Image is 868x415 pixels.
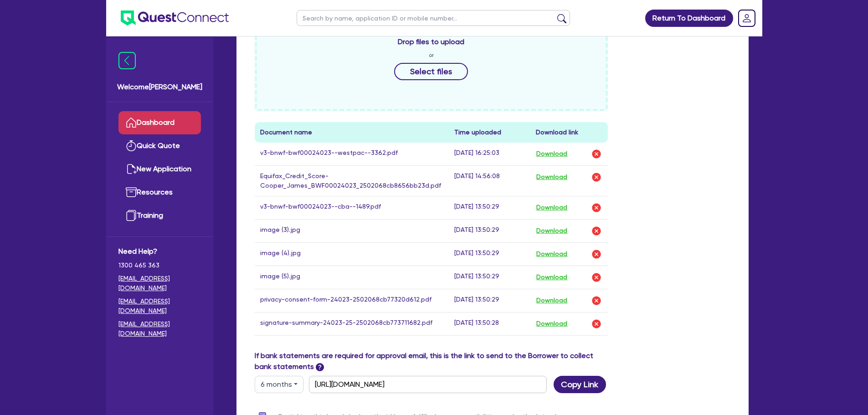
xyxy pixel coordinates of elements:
img: icon-menu-close [118,52,136,69]
img: new-application [126,164,137,174]
td: signature-summary-24023-25-2502068cb773711682.pdf [255,312,449,335]
a: [EMAIL_ADDRESS][DOMAIN_NAME] [118,319,201,338]
td: [DATE] 13:50:29 [449,242,530,266]
a: Return To Dashboard [645,10,733,27]
td: [DATE] 16:25:03 [449,143,530,166]
span: Drop files to upload [398,36,464,47]
td: v3-bnwf-bwf00024023--westpac--3362.pdf [255,143,449,166]
input: Search by name, application ID or mobile number... [297,10,570,26]
span: 1300 465 363 [118,261,201,270]
th: Time uploaded [449,122,530,143]
button: Download [536,171,568,183]
button: Dropdown toggle [255,376,303,393]
td: image (4).jpg [255,242,449,266]
img: delete-icon [591,295,602,306]
img: quick-quote [126,140,137,151]
a: Training [118,204,201,227]
span: ? [316,363,324,371]
td: image (5).jpg [255,266,449,289]
button: Download [536,295,568,307]
button: Download [536,202,568,214]
td: image (3).jpg [255,219,449,242]
button: Download [536,148,568,160]
td: [DATE] 13:50:29 [449,219,530,242]
a: Dashboard [118,111,201,134]
button: Select files [394,63,468,80]
a: Dropdown toggle [735,6,759,30]
span: Welcome [PERSON_NAME] [117,82,202,92]
button: Download [536,248,568,260]
img: delete-icon [591,272,602,283]
img: delete-icon [591,225,602,236]
td: [DATE] 13:50:28 [449,312,530,335]
td: [DATE] 13:50:29 [449,289,530,312]
button: Download [536,225,568,237]
button: Copy Link [554,376,606,393]
button: Download [536,272,568,283]
img: resources [126,187,137,198]
a: [EMAIL_ADDRESS][DOMAIN_NAME] [118,274,201,293]
img: quest-connect-logo-blue [121,10,229,26]
img: delete-icon [591,202,602,213]
span: or [429,51,434,59]
td: v3-bnwf-bwf00024023--cba--1489.pdf [255,196,449,219]
td: [DATE] 14:56:08 [449,165,530,196]
img: delete-icon [591,318,602,329]
th: Document name [255,122,449,143]
img: training [126,210,137,221]
a: Quick Quote [118,134,201,158]
th: Download link [530,122,608,143]
label: If bank statements are required for approval email, this is the link to send to the Borrower to c... [255,350,608,372]
td: [DATE] 13:50:29 [449,196,530,219]
button: Download [536,318,568,330]
td: Equifax_Credit_Score-Cooper_James_BWF00024023_2502068cb8656bb23d.pdf [255,165,449,196]
a: Resources [118,181,201,204]
img: delete-icon [591,149,602,159]
img: delete-icon [591,172,602,183]
img: delete-icon [591,249,602,260]
a: [EMAIL_ADDRESS][DOMAIN_NAME] [118,297,201,316]
td: privacy-consent-form-24023-2502068cb77320d612.pdf [255,289,449,312]
a: New Application [118,158,201,181]
span: Need Help? [118,246,201,257]
td: [DATE] 13:50:29 [449,266,530,289]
